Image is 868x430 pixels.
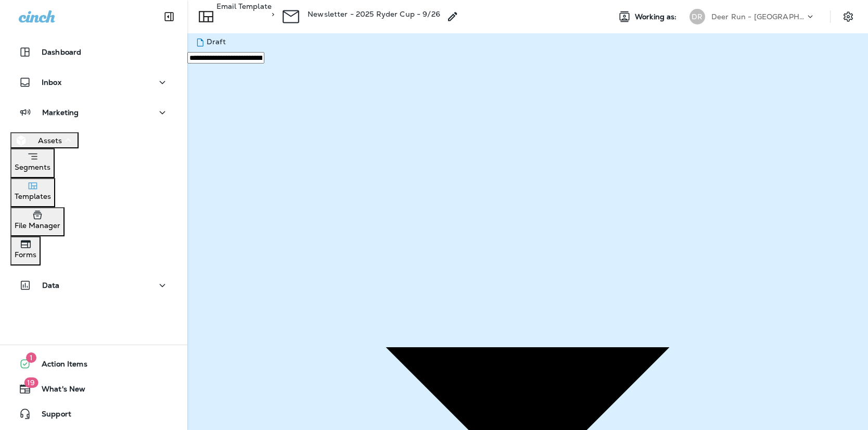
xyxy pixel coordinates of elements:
[26,352,36,363] span: 1
[31,385,85,397] span: What's New
[216,2,272,26] p: Email Template
[15,192,51,200] p: Templates
[194,37,862,48] div: Draft
[155,6,184,27] button: Collapse Sidebar
[308,10,440,23] div: Newsletter - 2025 Ryder Cup - 9/26
[10,42,177,62] button: Dashboard
[10,403,177,424] button: Support
[839,7,858,26] button: Settings
[24,377,38,388] span: 19
[10,178,55,207] button: Templates
[10,353,177,374] button: 1Action Items
[635,12,679,21] span: Working as:
[10,207,65,236] button: File Manager
[10,378,177,399] button: 19What's New
[10,275,177,296] button: Data
[42,281,60,289] p: Data
[10,148,55,178] button: Segments
[10,132,79,148] button: Assets
[15,250,36,259] p: Forms
[42,78,61,86] p: Inbox
[42,48,81,56] p: Dashboard
[15,221,60,230] p: File Manager
[31,410,71,422] span: Support
[31,360,87,372] span: Action Items
[690,9,705,24] div: DR
[308,10,440,18] p: Newsletter - 2025 Ryder Cup - 9/26
[10,102,177,123] button: Marketing
[711,12,805,21] p: Deer Run - [GEOGRAPHIC_DATA]
[10,236,41,265] button: Forms
[15,163,50,171] p: Segments
[10,72,177,93] button: Inbox
[42,108,79,117] p: Marketing
[38,136,62,145] p: Assets
[272,10,274,18] p: >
